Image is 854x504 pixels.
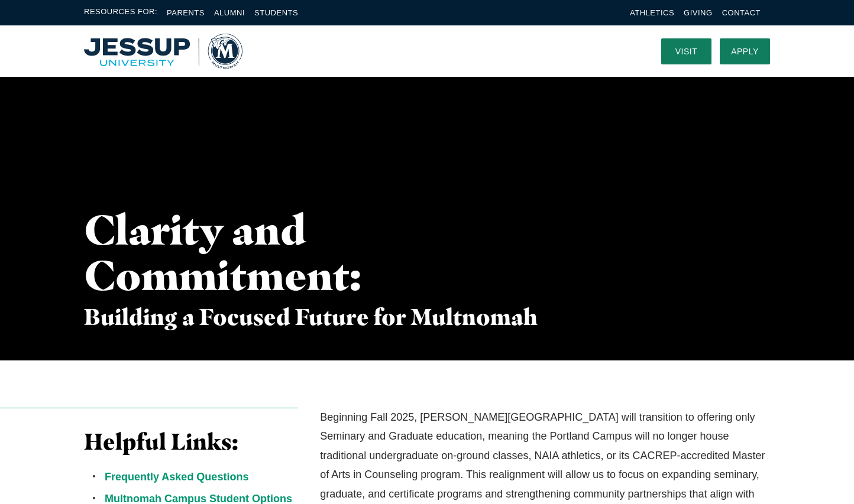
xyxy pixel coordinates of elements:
span: Resources For: [84,6,157,19]
a: Students [254,8,298,17]
h3: Helpful Links: [84,428,298,456]
a: Frequently Asked Questions [105,471,248,483]
h3: Building a Focused Future for Multnomah [84,304,541,331]
img: Multnomah University Logo [84,34,242,69]
a: Parents [167,8,205,17]
a: Visit [661,38,711,64]
a: Alumni [214,8,245,17]
h1: Clarity and Commitment: [84,207,357,298]
a: Home [84,34,242,69]
a: Contact [722,8,761,17]
a: Apply [720,38,770,64]
a: Athletics [630,8,674,17]
a: Giving [684,8,713,17]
